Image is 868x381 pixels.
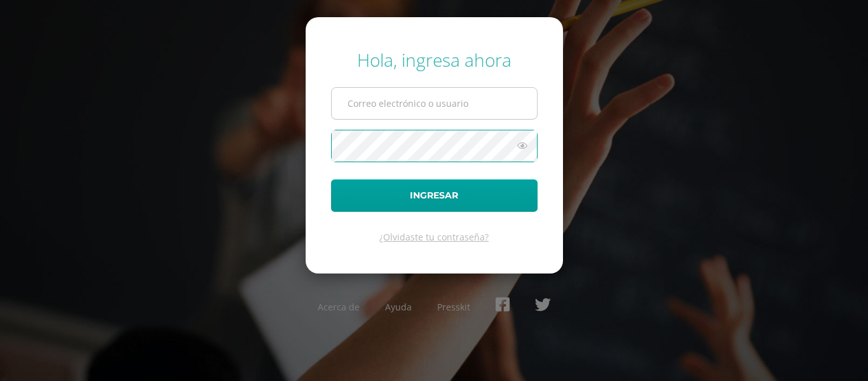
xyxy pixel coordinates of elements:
[331,179,538,212] button: Ingresar
[385,301,412,313] a: Ayuda
[331,48,538,72] div: Hola, ingresa ahora
[332,88,537,119] input: Correo electrónico o usuario
[379,231,489,243] a: ¿Olvidaste tu contraseña?
[437,301,470,313] a: Presskit
[318,301,360,313] a: Acerca de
